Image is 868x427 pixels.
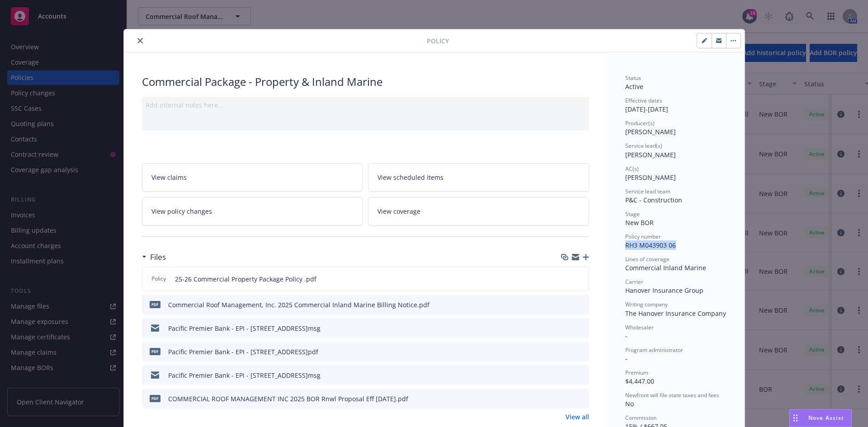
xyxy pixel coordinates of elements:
span: Service lead(s) [625,142,662,150]
span: pdf [150,348,160,355]
span: RH3 M043903 06 [625,241,676,249]
span: Service lead team [625,188,670,195]
span: Commercial Inland Marine [625,263,706,272]
span: View policy changes [151,206,212,216]
button: download file [563,347,570,357]
div: COMMERCIAL ROOF MANAGEMENT INC 2025 BOR Rnwl Proposal Eff [DATE].pdf [168,394,408,404]
button: close [135,35,146,46]
a: View claims [142,163,363,192]
div: Pacific Premier Bank - EPI - [STREET_ADDRESS]pdf [168,347,318,357]
a: View coverage [368,197,589,225]
span: [PERSON_NAME] [625,127,676,136]
button: preview file [577,324,585,333]
span: Policy [150,275,168,283]
span: Nova Assist [808,414,844,422]
span: Writing company [625,300,668,308]
span: Stage [625,210,640,218]
span: [PERSON_NAME] [625,150,676,159]
span: Carrier [625,278,643,286]
span: Commission [625,414,656,422]
button: download file [563,300,570,310]
span: Program administrator [625,346,683,354]
a: View scheduled items [368,163,589,192]
a: View all [566,412,589,422]
span: Policy number [625,233,661,240]
span: - [625,332,627,340]
span: View coverage [377,206,420,216]
button: Nova Assist [789,409,852,427]
span: pdf [150,301,160,308]
span: Newfront will file state taxes and fees [625,391,719,399]
div: Files [142,251,166,263]
a: View policy changes [142,197,363,225]
div: [DATE] - [DATE] [625,97,726,114]
span: Wholesaler [625,324,654,331]
div: Add internal notes here... [146,100,585,110]
h3: Files [150,251,166,263]
div: Pacific Premier Bank - EPI - [STREET_ADDRESS]msg [168,371,321,380]
span: $4,447.00 [625,377,654,385]
button: download file [563,324,570,333]
button: preview file [577,300,585,310]
span: Effective dates [625,97,662,104]
span: Lines of coverage [625,255,670,263]
span: Hanover Insurance Group [625,286,703,295]
span: The Hanover Insurance Company [625,309,726,318]
button: preview file [577,371,585,380]
div: Commercial Package - Property & Inland Marine [142,74,589,89]
div: Commercial Roof Management, Inc. 2025 Commercial Inland Marine Billing Notice.pdf [168,300,429,310]
span: Producer(s) [625,119,655,127]
div: Drag to move [790,409,801,427]
span: Premium [625,369,648,376]
button: preview file [577,394,585,404]
div: Pacific Premier Bank - EPI - [STREET_ADDRESS]msg [168,324,321,333]
span: Status [625,74,641,82]
span: pdf [150,395,160,402]
span: P&C - Construction [625,196,682,204]
span: View claims [151,173,187,182]
button: download file [563,371,570,380]
span: View scheduled items [377,173,443,182]
button: download file [562,274,570,284]
span: [PERSON_NAME] [625,173,676,182]
span: No [625,399,634,408]
button: preview file [577,347,585,357]
button: preview file [577,274,585,284]
span: - [625,354,627,363]
span: Active [625,82,643,91]
button: download file [563,394,570,404]
span: AC(s) [625,165,639,173]
span: 25-26 Commercial Property Package Policy .pdf [175,274,316,284]
span: New BOR [625,218,654,227]
span: Policy [427,36,449,46]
